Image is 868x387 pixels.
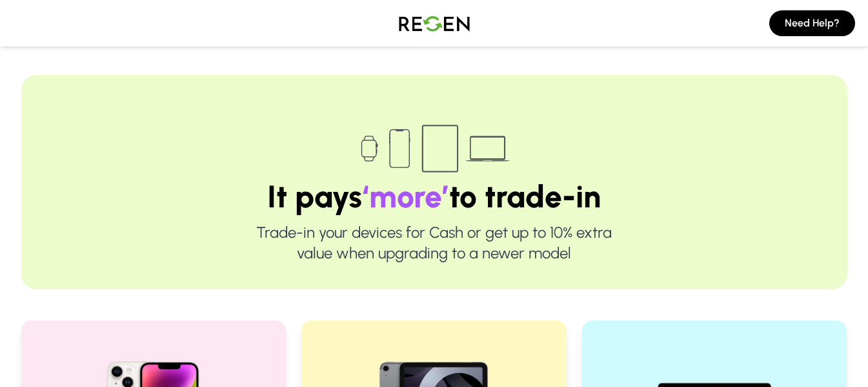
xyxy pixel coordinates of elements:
span: ‘more’ [362,178,449,215]
button: Need Help? [769,10,855,36]
p: Trade-in your devices for Cash or get up to 10% extra value when upgrading to a newer model [63,222,806,264]
img: Trade-in devices [354,116,515,181]
img: Logo [389,5,479,41]
h1: It pays to trade-in [63,181,806,212]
